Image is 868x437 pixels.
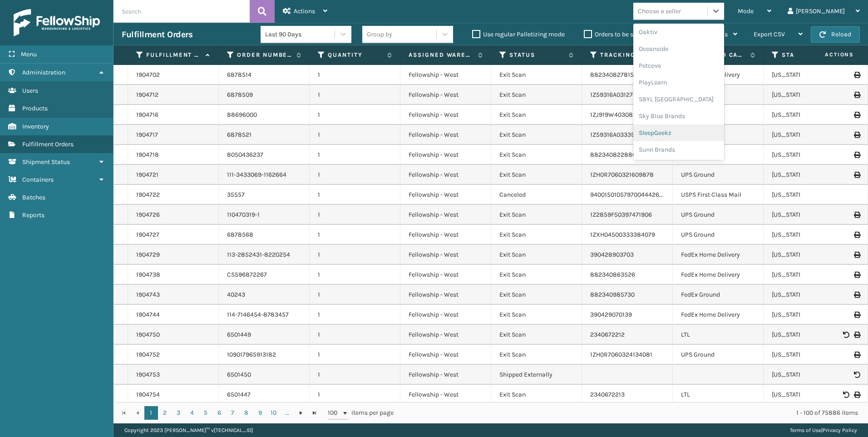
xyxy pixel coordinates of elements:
a: Terms of Use [790,427,821,433]
td: [US_STATE] [764,285,854,305]
td: Exit Scan [491,125,582,145]
a: 9400150105797004442688 [590,191,667,199]
i: Print Label [854,312,859,318]
a: 1Z2859F50397471906 [590,211,652,218]
span: Mode [738,7,754,15]
label: Use regular Palletizing mode [472,30,565,38]
td: Exit Scan [491,345,582,365]
td: Fellowship - West [400,285,491,305]
i: Print Label [854,132,859,138]
span: Go to the last page [311,409,318,417]
td: Canceled [491,185,582,205]
h3: Fulfillment Orders [122,29,192,40]
td: Exit Scan [491,325,582,345]
span: Actions [294,7,315,15]
td: [US_STATE] [764,385,854,405]
a: 1ZXH04500333384079 [590,231,655,238]
span: items per page [328,406,394,420]
a: 1904738 [136,270,160,279]
td: 1 [310,305,400,325]
td: LTL [673,385,764,405]
button: Reload [811,26,860,43]
td: [US_STATE] [764,65,854,85]
td: Fellowship - West [400,365,491,385]
td: 35557 [219,185,310,205]
td: 6878568 [219,225,310,245]
img: logo [14,9,100,36]
td: Exit Scan [491,105,582,125]
td: [US_STATE] [764,85,854,105]
i: Print Label [854,292,859,298]
td: FedEx Home Delivery [673,245,764,265]
a: 1 [144,406,158,420]
i: Print BOL [854,332,859,338]
td: Exit Scan [491,145,582,165]
span: Fulfillment Orders [22,140,74,148]
td: FedEx Home Delivery [673,265,764,285]
span: Batches [22,194,45,201]
div: Oceanside [633,40,724,57]
td: 1 [310,265,400,285]
label: State [782,51,837,59]
td: 1 [310,185,400,205]
td: Fellowship - West [400,305,491,325]
td: Fellowship - West [400,385,491,405]
a: 1904743 [136,290,160,299]
td: [US_STATE] [764,325,854,345]
a: 390429070139 [590,311,632,318]
td: 1 [310,65,400,85]
a: 1904722 [136,190,160,199]
td: Fellowship - West [400,145,491,165]
td: 1 [310,345,400,365]
span: Users [22,87,38,94]
label: Order Number [237,51,292,59]
td: Fellowship - West [400,205,491,225]
td: Fellowship - West [400,85,491,105]
a: 9 [253,406,267,420]
span: Menu [21,50,37,58]
i: Print Label [854,92,859,98]
span: Products [22,104,48,112]
td: FedEx Ground [673,285,764,305]
a: 4 [185,406,199,420]
i: Print Label [854,212,859,218]
td: [US_STATE] [764,105,854,125]
td: Exit Scan [491,305,582,325]
td: 109017965913182 [219,345,310,365]
td: UPS Ground [673,345,764,365]
td: 110470319-1 [219,205,310,225]
td: [US_STATE] [764,265,854,285]
td: 6501447 [219,385,310,405]
td: 1 [310,245,400,265]
span: Go to the next page [297,409,305,417]
a: 1904750 [136,330,160,339]
span: Actions [796,47,859,62]
td: [US_STATE] [764,145,854,165]
a: 1ZH0R7060324134081 [590,351,652,358]
a: 882340985730 [590,291,635,298]
a: 1904753 [136,370,160,379]
td: [US_STATE] [764,125,854,145]
td: 111-3433069-1162664 [219,165,310,185]
td: 40243 [219,285,310,305]
div: Petcove [633,57,724,74]
td: Exit Scan [491,85,582,105]
td: [US_STATE] [764,165,854,185]
td: 114-7146454-8783457 [219,305,310,325]
a: Privacy Policy [823,427,857,433]
div: SBYL [GEOGRAPHIC_DATA] [633,91,724,108]
a: 1904744 [136,310,160,319]
a: 3 [172,406,185,420]
div: Oaktiv [633,24,724,40]
td: 88696000 [219,105,310,125]
label: Fulfillment Order Id [146,51,201,59]
td: FedEx Home Delivery [673,305,764,325]
div: Choose a seller [638,6,681,16]
a: 882340863526 [590,271,635,278]
i: Print Label [854,172,859,178]
td: 2340672212 [582,325,673,345]
td: 1 [310,225,400,245]
a: 1904727 [136,230,159,239]
td: CS596872267 [219,265,310,285]
p: Copyright 2023 [PERSON_NAME]™ v [TECHNICAL_ID] [124,423,253,437]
